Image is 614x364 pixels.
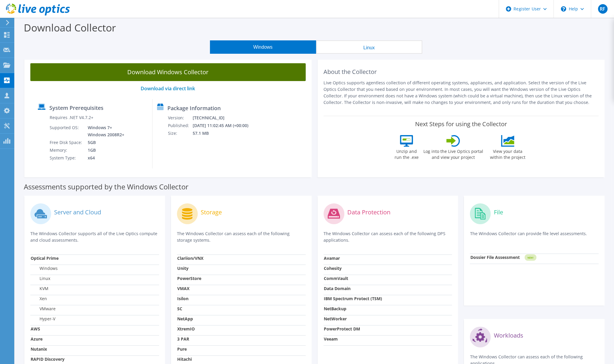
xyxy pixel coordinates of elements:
[31,276,50,281] label: Linux
[177,230,306,243] p: The Windows Collector can assess each of the following storage systems.
[83,154,125,162] td: x64
[177,346,187,352] strong: Pure
[324,230,452,243] p: The Windows Collector can assess each of the following DPS applications.
[83,139,125,146] td: 5GB
[50,115,93,121] label: Requires .NET V4.7.2+
[324,265,342,271] strong: Cohesity
[168,122,192,129] td: Published:
[31,296,47,302] label: Xen
[167,105,221,111] label: Package Information
[324,326,360,332] strong: PowerProtect DM
[31,306,56,312] label: VMware
[177,336,189,342] strong: 3 PAR
[168,114,192,122] td: Version:
[192,122,256,129] td: [DATE] 11:02:45 AM (+00:00)
[177,255,203,261] strong: Clariion/VNX
[423,147,483,160] label: Log into the Live Optics portal and view your project
[31,286,48,292] label: KVM
[49,154,83,162] td: System Type:
[324,80,599,106] p: Live Optics supports agentless collection of different operating systems, appliances, and applica...
[177,286,189,291] strong: VMAX
[177,356,192,362] strong: Hitachi
[324,306,346,311] strong: NetBackup
[49,146,83,154] td: Memory:
[49,139,83,146] td: Free Disk Space:
[49,105,103,111] label: System Prerequisites
[31,265,58,271] label: Windows
[31,346,47,352] strong: Nutanix
[470,254,519,260] strong: Dossier File Assessment
[494,209,503,215] label: File
[54,209,101,215] label: Server and Cloud
[210,40,316,54] button: Windows
[347,209,390,215] label: Data Protection
[316,40,422,54] button: Linux
[31,356,65,362] strong: RAPID Discovery
[470,230,599,243] p: The Windows Collector can provide file level assessments.
[527,256,533,259] tspan: NEW!
[31,316,55,322] label: Hyper-V
[494,333,523,338] label: Workloads
[201,209,222,215] label: Storage
[324,68,599,75] h2: About the Collector
[49,124,83,139] td: Supported OS:
[83,146,125,154] td: 1GB
[415,121,507,128] label: Next Steps for using the Collector
[24,184,189,190] label: Assessments supported by the Windows Collector
[486,147,529,160] label: View your data within the project
[30,230,159,243] p: The Windows Collector supports all of the Live Optics compute and cloud assessments.
[141,85,195,92] a: Download via direct link
[177,276,201,281] strong: PowerStore
[561,6,566,12] svg: \n
[192,114,256,122] td: [TECHNICAL_ID]
[324,255,340,261] strong: Avamar
[598,4,607,14] span: RF
[324,286,351,291] strong: Data Domain
[177,265,189,271] strong: Unity
[324,276,348,281] strong: CommVault
[177,306,182,311] strong: SC
[30,63,306,81] a: Download Windows Collector
[393,147,420,160] label: Unzip and run the .exe
[31,326,40,332] strong: AWS
[31,336,43,342] strong: Azure
[177,296,189,301] strong: Isilon
[168,129,192,137] td: Size:
[324,296,382,301] strong: IBM Spectrum Protect (TSM)
[192,129,256,137] td: 57.1 MB
[324,336,338,342] strong: Veeam
[31,255,59,261] strong: Optical Prime
[177,316,193,322] strong: NetApp
[324,316,347,322] strong: NetWorker
[177,326,195,332] strong: XtremIO
[83,124,125,139] td: Windows 7+ Windows 2008R2+
[24,21,116,34] label: Download Collector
